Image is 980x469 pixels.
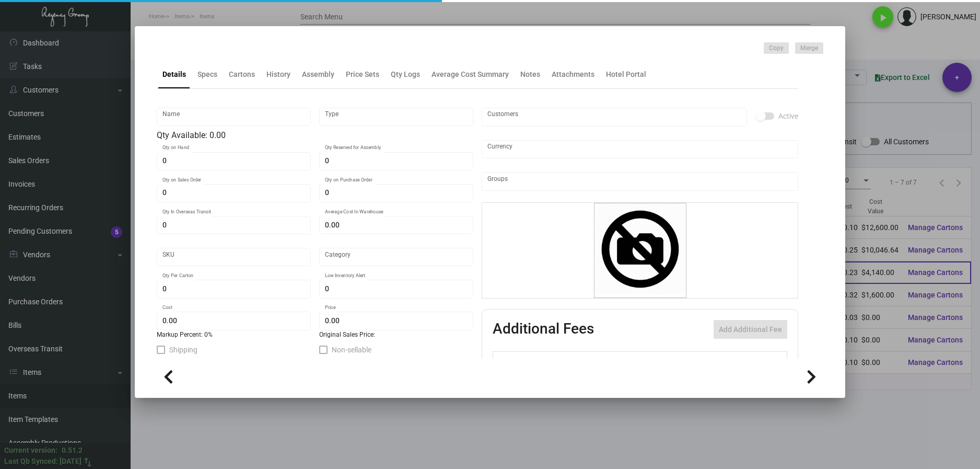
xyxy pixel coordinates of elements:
span: Add Additional Fee [719,325,782,334]
span: Non-sellable [332,344,371,356]
h2: Additional Fees [493,320,594,339]
div: Notes [520,69,540,80]
span: Active [778,110,798,122]
button: Merge [795,42,823,54]
th: Type [524,352,641,370]
div: Details [162,69,186,80]
div: Current version: [4,445,57,456]
div: Qty Logs [391,69,420,80]
span: Merge [800,44,818,53]
div: Last Qb Synced: [DATE] [4,456,81,467]
div: Attachments [552,69,594,80]
div: Hotel Portal [606,69,646,80]
div: Assembly [302,69,334,80]
div: Qty Available: 0.00 [157,129,473,142]
div: Average Cost Summary [431,69,509,80]
th: Active [493,352,525,370]
div: Price Sets [346,69,379,80]
input: Add new.. [487,113,742,121]
th: Cost [641,352,684,370]
th: Price type [728,352,775,370]
span: Shipping [169,344,197,356]
div: Cartons [229,69,255,80]
div: History [266,69,290,80]
button: Copy [764,42,789,54]
button: Add Additional Fee [714,320,787,339]
div: 0.51.2 [62,445,83,456]
span: Copy [769,44,784,53]
div: Specs [197,69,217,80]
input: Add new.. [487,177,793,186]
th: Price [685,352,728,370]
